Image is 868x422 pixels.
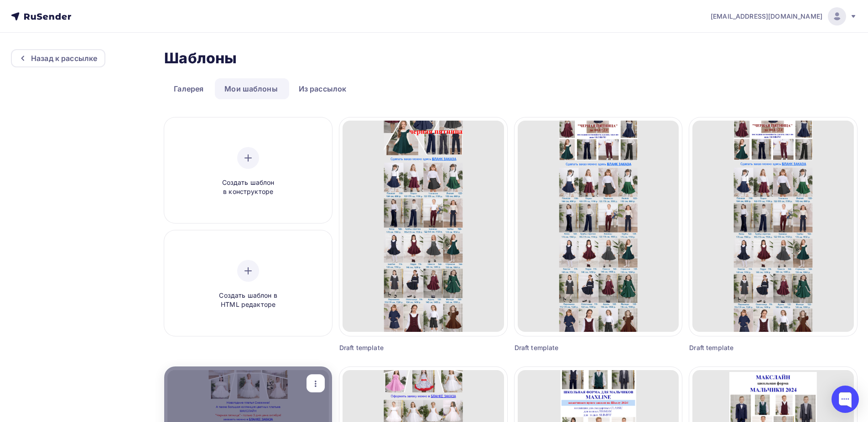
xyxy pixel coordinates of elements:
[689,343,815,352] div: Draft template
[339,343,465,352] div: Draft template
[515,343,640,352] div: Draft template
[289,78,356,99] a: Из рассылок
[711,12,822,21] span: [EMAIL_ADDRESS][DOMAIN_NAME]
[711,7,857,25] a: [EMAIL_ADDRESS][DOMAIN_NAME]
[164,49,237,67] h2: Шаблоны
[215,78,287,99] a: Мои шаблоны
[164,78,213,99] a: Галерея
[205,291,291,310] span: Создать шаблон в HTML редакторе
[205,178,291,197] span: Создать шаблон в конструкторе
[31,53,97,64] div: Назад к рассылке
